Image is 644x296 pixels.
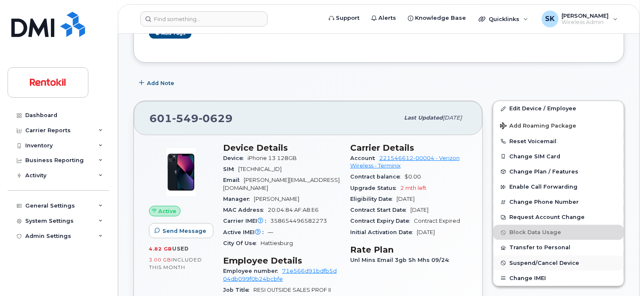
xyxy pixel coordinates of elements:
span: Account [350,155,379,161]
span: Employee number [223,268,282,274]
span: SK [545,14,555,24]
span: Enable Call Forwarding [509,184,577,190]
span: Job Title [223,287,253,293]
span: Send Message [162,227,206,235]
span: Alerts [378,14,396,22]
span: [DATE] [443,115,462,121]
span: Carrier IMEI [223,218,270,224]
span: [PERSON_NAME] [254,196,299,202]
span: Knowledge Base [415,14,466,22]
span: Contract Expiry Date [350,218,414,224]
span: Change Plan / Features [509,168,578,175]
span: $0.00 [404,173,421,180]
h3: Rate Plan [350,245,467,255]
span: used [172,245,189,252]
button: Transfer to Personal [493,240,624,255]
span: Device [223,155,247,161]
button: Suspend/Cancel Device [493,256,624,271]
span: [TECHNICAL_ID] [238,166,282,172]
iframe: Messenger Launcher [607,259,638,290]
button: Request Account Change [493,210,624,225]
span: 2 mth left [400,185,426,191]
span: MAC Address [223,207,268,213]
span: Unl Mins Email 3gb Sh Mhs 09/24 [350,257,453,263]
button: Change Plan / Features [493,164,624,179]
span: iPhone 13 128GB [247,155,297,161]
button: Change SIM Card [493,149,624,164]
span: [DATE] [417,229,435,235]
span: 3.00 GB [149,257,171,263]
span: — [268,229,273,235]
span: Contract Start Date [350,207,410,213]
span: Support [336,14,359,22]
span: Quicklinks [489,16,519,22]
button: Change Phone Number [493,195,624,210]
span: Eligibility Date [350,196,397,202]
button: Send Message [149,223,213,238]
div: Sandra Knight [536,11,624,27]
span: Email [223,177,244,183]
h3: Carrier Details [350,143,467,153]
span: 601 [149,112,233,125]
span: Wireless Admin [562,19,609,26]
a: 71e566d91bdfb5d04db099f0b24bcbfe [223,268,337,282]
span: Add Roaming Package [500,123,576,131]
a: Support [323,10,365,27]
span: 358654496582273 [270,218,327,224]
button: Reset Voicemail [493,134,624,149]
span: Contract Expired [414,218,460,224]
span: Active IMEI [223,229,268,235]
span: Active [159,207,177,215]
span: RESI OUTSIDE SALES PROF II [253,287,331,293]
a: 221546612-00004 - Verizon Wireless - Terminix [350,155,460,169]
span: Upgrade Status [350,185,400,191]
div: Quicklinks [473,11,534,27]
span: [DATE] [410,207,428,213]
h3: Employee Details [223,256,340,266]
span: 4.82 GB [149,246,172,252]
button: Add Roaming Package [493,117,624,134]
span: [DATE] [397,196,415,202]
span: Contract balance [350,173,404,180]
span: SIM [223,166,238,172]
button: Enable Call Forwarding [493,179,624,195]
input: Find something... [140,11,268,27]
span: included this month [149,256,202,270]
span: [PERSON_NAME][EMAIL_ADDRESS][DOMAIN_NAME] [223,177,340,191]
span: Add Note [147,79,174,87]
button: Block Data Usage [493,225,624,240]
button: Change IMEI [493,271,624,286]
a: Knowledge Base [402,10,472,27]
span: Last updated [404,115,443,121]
span: 549 [172,112,199,125]
span: Manager [223,196,254,202]
span: 20:04:84:AF:A8:E6 [268,207,319,213]
img: image20231002-3703462-1ig824h.jpeg [156,147,206,197]
span: Hattiesburg [261,240,293,246]
span: City Of Use [223,240,261,246]
a: Edit Device / Employee [493,101,624,116]
h3: Device Details [223,143,340,153]
span: Initial Activation Date [350,229,417,235]
span: [PERSON_NAME] [562,12,609,19]
a: Alerts [365,10,402,27]
button: Add Note [133,75,181,91]
span: Suspend/Cancel Device [509,260,579,266]
span: 0629 [199,112,233,125]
